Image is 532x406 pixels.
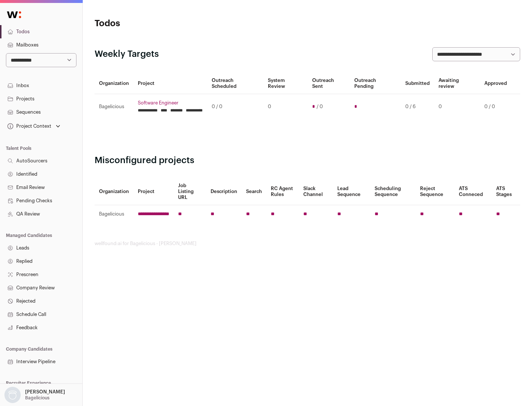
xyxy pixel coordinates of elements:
[242,178,266,205] th: Search
[434,94,480,120] td: 0
[133,178,174,205] th: Project
[25,395,50,401] p: Bagelicious
[95,178,133,205] th: Organization
[6,121,62,131] button: Open dropdown
[416,178,455,205] th: Reject Sequence
[434,73,480,94] th: Awaiting review
[95,48,159,60] h2: Weekly Targets
[3,387,66,403] button: Open dropdown
[480,73,511,94] th: Approved
[263,73,307,94] th: System Review
[266,178,299,205] th: RC Agent Rules
[317,104,323,110] span: / 0
[492,178,520,205] th: ATS Stages
[454,178,491,205] th: ATS Conneced
[95,205,133,223] td: Bagelicious
[4,387,21,403] img: nopic.png
[133,73,207,94] th: Project
[95,241,520,247] footer: wellfound:ai for Bagelicious - [PERSON_NAME]
[480,94,511,120] td: 0 / 0
[308,73,350,94] th: Outreach Sent
[6,123,51,129] div: Project Context
[350,73,400,94] th: Outreach Pending
[138,100,203,106] a: Software Engineer
[207,94,263,120] td: 0 / 0
[3,7,25,22] img: Wellfound
[333,178,370,205] th: Lead Sequence
[263,94,307,120] td: 0
[206,178,242,205] th: Description
[174,178,206,205] th: Job Listing URL
[370,178,416,205] th: Scheduling Sequence
[401,94,434,120] td: 0 / 6
[95,18,236,30] h1: Todos
[401,73,434,94] th: Submitted
[25,389,65,395] p: [PERSON_NAME]
[95,73,133,94] th: Organization
[95,94,133,120] td: Bagelicious
[207,73,263,94] th: Outreach Scheduled
[95,155,520,166] h2: Misconfigured projects
[299,178,333,205] th: Slack Channel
